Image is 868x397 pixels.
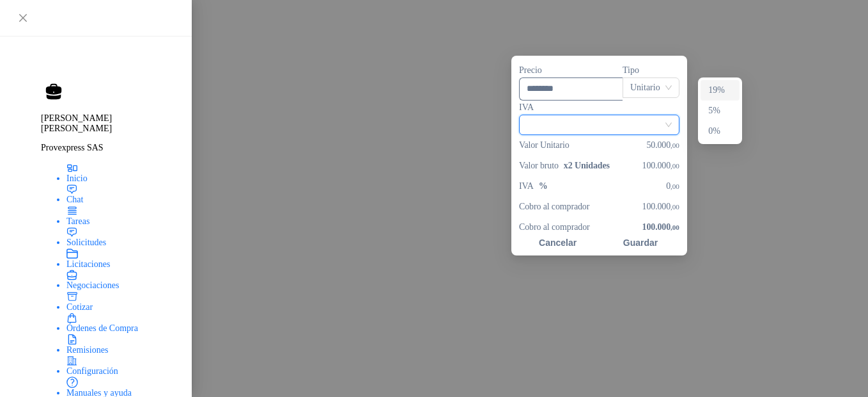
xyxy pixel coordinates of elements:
[708,83,732,97] div: 19%
[66,291,176,312] a: Cotizar
[66,238,106,247] span: Solicitudes
[66,174,88,183] span: Inicio
[670,223,679,231] span: ,00
[623,63,679,77] label: Tipo
[701,80,740,101] div: 19%
[66,248,176,270] a: Licitaciones
[519,223,590,232] p: Cobro al comprador
[106,63,125,76] img: Logo peakr
[66,270,176,291] a: Negociaciones
[701,121,740,142] div: 0%
[630,78,672,97] span: Unitario
[66,366,118,376] span: Configuración
[66,334,176,355] a: Remisiones
[66,205,176,227] a: Tareas
[519,138,570,152] p: Valor Unitario
[670,182,679,190] span: ,00
[642,222,679,232] span: 100.000
[670,203,679,211] span: ,00
[66,280,119,290] span: Negociaciones
[41,61,106,76] img: Logo peakr
[519,238,596,248] button: Cancelar
[601,238,679,248] button: Guardar
[66,345,108,355] span: Remisiones
[559,161,615,171] div: x 2 Unidades
[534,181,553,191] div: %
[66,302,93,312] span: Cotizar
[519,63,623,77] label: Precio
[15,10,31,26] button: Close
[66,259,110,269] span: Licitaciones
[701,101,740,121] div: 5%
[708,124,732,138] div: 0%
[66,227,176,248] a: Solicitudes
[66,355,176,377] a: Configuración
[41,113,176,134] p: [PERSON_NAME] [PERSON_NAME]
[519,200,589,214] p: Cobro al comprador
[66,312,176,334] a: Órdenes de Compra
[666,179,679,193] span: 0
[519,179,553,193] p: IVA
[646,138,679,152] span: 50.000
[66,195,83,204] span: Chat
[18,13,28,23] span: close
[519,101,679,115] label: IVA
[519,159,615,173] p: Valor bruto
[708,104,732,118] div: 5%
[41,143,176,153] p: Provexpress SAS
[670,162,679,170] span: ,00
[642,200,679,214] span: 100.000
[670,142,679,149] span: ,00
[66,323,138,333] span: Órdenes de Compra
[66,216,89,226] span: Tareas
[642,159,679,173] span: 100.000
[66,184,176,206] a: Chat
[66,162,176,184] a: Inicio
